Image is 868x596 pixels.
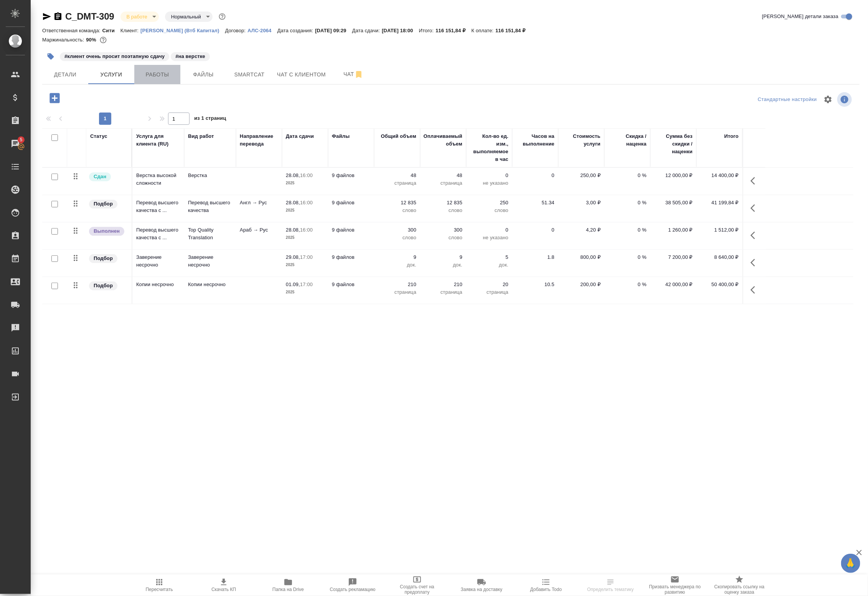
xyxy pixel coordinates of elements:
p: Сдан [94,173,106,180]
button: 9498.76 RUB; [98,35,108,45]
div: В работе [165,12,213,22]
p: 3,00 ₽ [562,199,601,207]
p: АЛС-2064 [248,28,277,33]
a: 5 [2,134,29,153]
p: 300 [378,226,416,234]
div: Общий объем [381,132,416,140]
p: 12 000,00 ₽ [654,172,693,179]
span: Чат с клиентом [277,70,326,79]
div: Кол-во ед. изм., выполняемое в час [470,132,508,163]
p: 9 файлов [332,281,370,288]
p: Дата создания: [277,28,315,33]
div: Услуга для клиента (RU) [136,132,180,148]
p: 0 % [608,172,647,179]
p: 2025 [286,234,324,242]
p: 16:00 [300,227,313,233]
p: 116 151,84 ₽ [436,28,471,33]
p: Выполнен [94,227,120,235]
button: Добавить услугу [44,90,65,106]
p: 116 151,84 ₽ [495,28,531,33]
p: 9 файлов [332,172,370,179]
p: док. [424,261,462,269]
td: 0 [512,222,558,249]
div: Вид работ [188,132,214,140]
p: Дата сдачи: [352,28,382,33]
p: 20 [470,281,508,288]
td: 10.5 [512,277,558,304]
div: Оплачиваемый объем [424,132,462,148]
button: Нормальный [169,13,203,20]
span: Smartcat [231,70,268,79]
button: 🙏 [841,554,860,573]
p: Перевод высшего качества [188,199,232,214]
p: 9 [424,253,462,261]
p: 48 [378,172,416,179]
p: док. [470,261,508,269]
a: [PERSON_NAME] (Втб Капитал) [140,27,225,33]
p: 2025 [286,288,324,296]
p: [DATE] 09:29 [315,28,352,33]
button: Добавить тэг [42,48,59,65]
p: 4,20 ₽ [562,226,601,234]
p: 50 400,00 ₽ [700,281,739,288]
p: Клиент: [120,28,140,33]
p: 250 [470,199,508,207]
p: Договор: [225,28,248,33]
p: страница [424,288,462,296]
p: 250,00 ₽ [562,172,601,179]
span: Настроить таблицу [819,90,837,109]
div: Скидка / наценка [608,132,647,148]
p: К оплате: [472,28,496,33]
div: Сумма без скидки / наценки [654,132,693,156]
p: 210 [424,281,462,288]
p: Перевод высшего качества с ... [136,226,180,242]
p: 9 файлов [332,253,370,261]
p: 48 [424,172,462,179]
p: Подбор [94,255,113,262]
p: 0 % [608,253,647,261]
p: Сити [102,28,120,33]
p: слово [424,207,462,214]
button: Скопировать ссылку [53,12,63,21]
p: док. [378,261,416,269]
p: не указано [470,234,508,242]
p: 9 [378,253,416,261]
button: Показать кнопки [746,281,764,299]
p: 2025 [286,261,324,269]
p: 12 835 [424,199,462,207]
td: 51.34 [512,195,558,222]
p: 300 [424,226,462,234]
span: на верстке [170,53,211,59]
p: Араб → Рус [240,226,278,234]
p: Верстка высокой сложности [136,172,180,187]
p: страница [424,179,462,187]
p: 0 % [608,281,647,288]
p: 0 [470,172,508,179]
p: 9 файлов [332,226,370,234]
p: страница [470,288,508,296]
button: Показать кнопки [746,253,764,272]
p: [DATE] 18:00 [382,28,419,33]
p: слово [470,207,508,214]
p: 16:00 [300,172,313,178]
p: Маржинальность: [42,37,86,43]
p: 28.08, [286,172,300,178]
p: 17:00 [300,254,313,260]
p: 28.08, [286,227,300,233]
div: Статус [90,132,107,140]
p: 7 200,00 ₽ [654,253,693,261]
span: клиент очень просит поэтапную сдачу [59,53,170,59]
p: Англ → Рус [240,199,278,207]
p: страница [378,288,416,296]
div: Дата сдачи [286,132,314,140]
td: 0 [512,168,558,195]
p: Верстка [188,172,232,179]
p: 1 260,00 ₽ [654,226,693,234]
p: 90% [86,37,98,43]
p: 0 % [608,199,647,207]
p: 42 000,00 ₽ [654,281,693,288]
p: 41 199,84 ₽ [700,199,739,207]
span: Посмотреть информацию [837,92,853,107]
p: 2025 [286,207,324,214]
p: Копии несрочно [136,281,180,288]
